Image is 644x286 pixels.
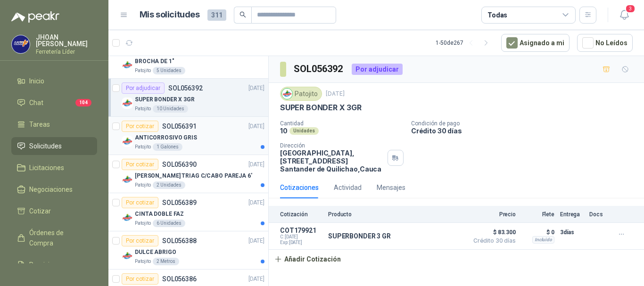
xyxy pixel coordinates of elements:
[108,155,268,193] a: Por cotizarSOL056390[DATE] Company Logo[PERSON_NAME] TRIAG C/CABO PAREJA 6'Patojito2 Unidades
[577,34,633,52] button: No Leídos
[280,127,288,135] p: 10
[521,227,554,238] p: $ 0
[280,240,322,245] span: Exp: [DATE]
[501,34,570,52] button: Asignado a mi
[122,174,133,185] img: Company Logo
[168,85,203,91] p: SOL056392
[153,181,185,189] div: 2 Unidades
[153,220,185,227] div: 6 Unidades
[248,122,264,131] p: [DATE]
[122,82,165,94] div: Por adjudicar
[135,258,151,265] p: Patojito
[135,105,151,113] p: Patojito
[352,64,403,75] div: Por adjudicar
[248,275,264,284] p: [DATE]
[122,212,133,223] img: Company Logo
[29,119,50,130] span: Tareas
[560,227,584,238] p: 3 días
[108,41,268,79] a: Por adjudicarSOL056393[DATE] Company LogoBROCHA DE 1"Patojito5 Unidades
[326,90,345,98] p: [DATE]
[11,115,97,133] a: Tareas
[280,87,322,101] div: Patojito
[248,160,264,169] p: [DATE]
[122,98,133,109] img: Company Logo
[11,159,97,177] a: Licitaciones
[135,220,151,227] p: Patojito
[108,231,268,270] a: Por cotizarSOL056388[DATE] Company LogoDULCE ABRIGOPatojito2 Metros
[469,227,516,238] span: $ 83.300
[532,236,554,244] div: Incluido
[122,59,133,71] img: Company Logo
[29,163,64,173] span: Licitaciones
[135,57,174,66] p: BROCHA DE 1"
[108,193,268,231] a: Por cotizarSOL056389[DATE] Company LogoCINTA DOBLE FAZPatojito6 Unidades
[436,35,494,50] div: 1 - 50 de 267
[108,79,268,117] a: Por adjudicarSOL056392[DATE] Company LogoSUPER BONDER X 3GRPatojito10 Unidades
[11,224,97,252] a: Órdenes de Compra
[411,120,640,127] p: Condición de pago
[135,143,151,151] p: Patojito
[11,94,97,112] a: Chat104
[135,210,184,219] p: CINTA DOBLE FAZ
[29,184,73,195] span: Negociaciones
[469,211,516,218] p: Precio
[377,182,405,193] div: Mensajes
[280,120,404,127] p: Cantidad
[11,11,59,23] img: Logo peakr
[153,258,179,265] div: 2 Metros
[153,105,188,113] div: 10 Unidades
[289,127,319,135] div: Unidades
[280,182,319,193] div: Cotizaciones
[135,181,151,189] p: Patojito
[334,182,362,193] div: Actividad
[560,211,584,218] p: Entrega
[29,76,44,86] span: Inicio
[135,133,197,142] p: ANTICORROSIVO GRIS
[207,9,226,21] span: 311
[162,276,197,282] p: SOL056386
[11,202,97,220] a: Cotizar
[162,237,197,244] p: SOL056388
[521,211,554,218] p: Flete
[122,197,158,208] div: Por cotizar
[248,84,264,93] p: [DATE]
[75,99,91,106] span: 104
[162,199,197,206] p: SOL056389
[135,172,252,180] p: [PERSON_NAME] TRIAG C/CABO PAREJA 6'
[11,256,97,274] a: Remisiones
[140,8,200,22] h1: Mis solicitudes
[12,35,30,53] img: Company Logo
[248,198,264,207] p: [DATE]
[616,7,633,24] button: 3
[122,250,133,261] img: Company Logo
[11,137,97,155] a: Solicitudes
[487,10,507,20] div: Todas
[269,250,346,269] button: Añadir Cotización
[280,227,322,234] p: COT179921
[162,123,197,130] p: SOL056391
[108,117,268,155] a: Por cotizarSOL056391[DATE] Company LogoANTICORROSIVO GRISPatojito1 Galones
[29,141,62,151] span: Solicitudes
[122,159,158,170] div: Por cotizar
[248,237,264,245] p: [DATE]
[280,211,322,218] p: Cotización
[36,49,97,55] p: Ferretería Líder
[469,238,516,244] span: Crédito 30 días
[589,211,608,218] p: Docs
[280,103,362,113] p: SUPER BONDER X 3GR
[411,127,640,135] p: Crédito 30 días
[239,11,246,18] span: search
[135,95,195,104] p: SUPER BONDER X 3GR
[625,4,636,13] span: 3
[11,72,97,90] a: Inicio
[122,121,158,132] div: Por cotizar
[29,98,43,108] span: Chat
[36,34,97,47] p: JHOAN [PERSON_NAME]
[162,161,197,168] p: SOL056390
[280,234,322,240] span: C: [DATE]
[29,260,64,270] span: Remisiones
[29,206,51,216] span: Cotizar
[122,273,158,285] div: Por cotizar
[11,180,97,198] a: Negociaciones
[282,89,292,99] img: Company Logo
